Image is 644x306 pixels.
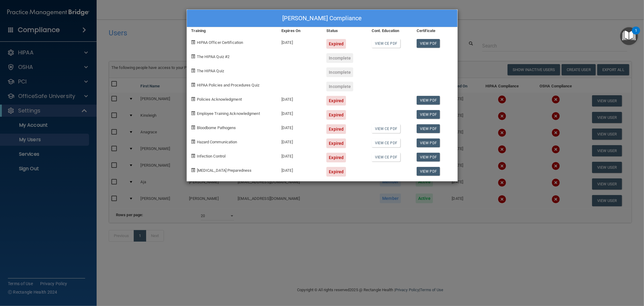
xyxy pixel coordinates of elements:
a: View CE PDF [372,138,400,147]
iframe: Drift Widget Chat Controller [540,264,637,287]
div: Incomplete [326,53,353,63]
span: The HIPAA Quiz #2 [197,54,230,59]
a: View CE PDF [372,124,400,133]
div: [DATE] [277,162,322,177]
span: HIPAA Officer Certification [197,40,243,45]
div: Incomplete [326,67,353,77]
a: View PDF [417,167,440,176]
div: Certificate [412,27,457,34]
span: Bloodborne Pathogens [197,125,236,130]
div: [DATE] [277,34,322,49]
div: [DATE] [277,91,322,106]
div: Expires On [277,27,322,34]
div: Expired [326,138,346,148]
div: Expired [326,96,346,106]
a: View PDF [417,110,440,119]
a: View CE PDF [372,153,400,161]
a: View PDF [417,39,440,48]
span: Infection Control [197,154,226,158]
div: [DATE] [277,134,322,148]
div: Cont. Education [367,27,412,34]
div: Training [187,27,277,34]
span: HIPAA Policies and Procedures Quiz [197,83,259,87]
div: Expired [326,39,346,49]
span: The HIPAA Quiz [197,69,224,73]
div: Expired [326,124,346,134]
div: [DATE] [277,120,322,134]
span: Employee Training Acknowledgment [197,111,260,116]
div: [DATE] [277,148,322,162]
div: Expired [326,167,346,177]
div: [DATE] [277,106,322,120]
div: Expired [326,153,346,162]
div: 1 [635,31,637,38]
a: View PDF [417,96,440,105]
div: Incomplete [326,82,353,91]
div: [PERSON_NAME] Compliance [187,10,457,27]
a: View PDF [417,138,440,147]
a: View PDF [417,153,440,161]
button: Open Resource Center, 1 new notification [620,27,638,45]
div: Status [322,27,367,34]
span: [MEDICAL_DATA] Preparedness [197,168,252,173]
a: View CE PDF [372,39,400,48]
span: Policies Acknowledgment [197,97,242,102]
span: Hazard Communication [197,140,237,144]
a: View PDF [417,124,440,133]
div: Expired [326,110,346,120]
